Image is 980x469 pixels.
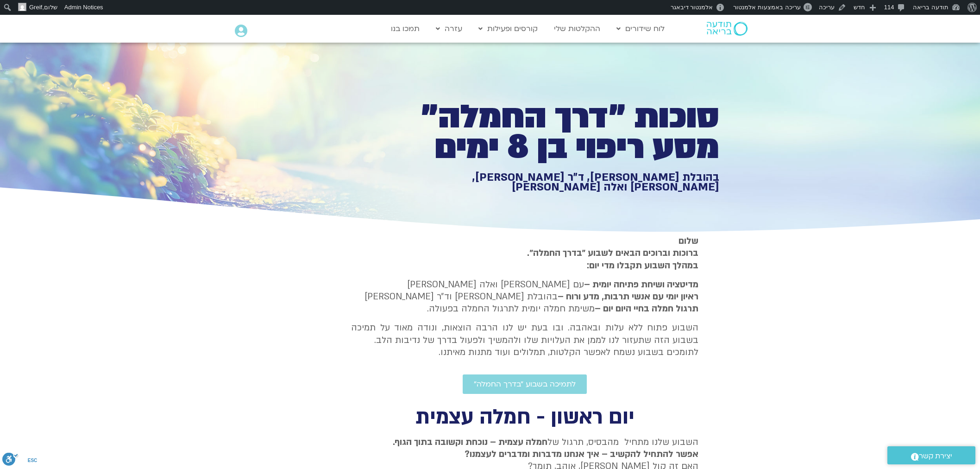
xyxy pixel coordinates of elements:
a: לתמיכה בשבוע ״בדרך החמלה״ [463,374,587,394]
span: לתמיכה בשבוע ״בדרך החמלה״ [474,380,576,388]
p: עם [PERSON_NAME] ואלה [PERSON_NAME] בהובלת [PERSON_NAME] וד״ר [PERSON_NAME] משימת חמלה יומית לתרג... [351,279,698,315]
a: תמכו בנו [386,20,424,38]
h2: יום ראשון - חמלה עצמית [351,408,698,427]
a: יצירת קשר [887,446,975,464]
span: יצירת קשר [919,450,952,463]
strong: מדיטציה ושיחת פתיחה יומית – [584,279,698,291]
strong: ברוכות וברוכים הבאים לשבוע ״בדרך החמלה״. במהלך השבוע תקבלו מדי יום: [527,247,698,271]
img: תודעה בריאה [707,22,748,36]
p: השבוע פתוח ללא עלות ובאהבה. ובו בעת יש לנו הרבה הוצאות, ונודה מאוד על תמיכה בשבוע הזה שתעזור לנו ... [351,322,698,358]
a: לוח שידורים [612,20,669,38]
strong: שלום [678,235,698,247]
strong: חמלה עצמית – נוכחת וקשובה בתוך הגוף. אפשר להתחיל להקשיב – איך אנחנו מדברות ומדברים לעצמנו? [393,436,698,460]
a: קורסים ופעילות [474,20,542,38]
b: ראיון יומי עם אנשי תרבות, מדע ורוח – [558,291,698,303]
span: עריכה באמצעות אלמנטור [733,4,800,11]
span: Greif [29,4,42,11]
b: תרגול חמלה בחיי היום יום – [595,303,698,315]
h1: סוכות ״דרך החמלה״ מסע ריפוי בן 8 ימים [398,102,719,163]
h1: בהובלת [PERSON_NAME], ד״ר [PERSON_NAME], [PERSON_NAME] ואלה [PERSON_NAME] [398,172,719,192]
a: עזרה [431,20,467,38]
a: ההקלטות שלי [549,20,605,38]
